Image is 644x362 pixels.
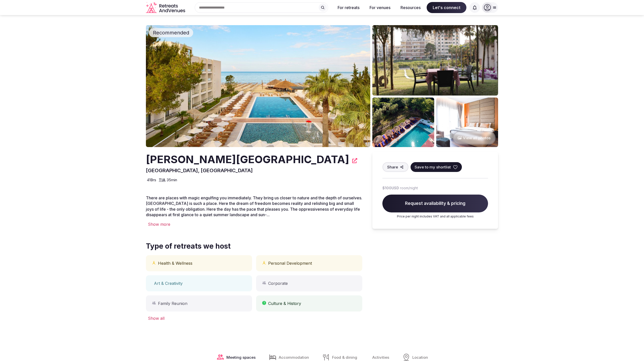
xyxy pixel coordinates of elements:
[151,29,191,36] span: Recommended
[332,355,357,360] span: Food & dining
[387,164,398,170] span: Share
[382,186,399,191] span: $100 USD
[146,2,186,13] svg: Retreats and Venues company logo
[159,177,166,182] a: TIA
[146,152,349,167] h2: [PERSON_NAME][GEOGRAPHIC_DATA]
[366,2,394,13] button: For venues
[382,214,488,219] p: Price per night includes VAT and all applicable fees
[226,355,256,360] span: Meeting spaces
[146,167,253,173] span: [GEOGRAPHIC_DATA], [GEOGRAPHIC_DATA]
[400,186,418,191] span: room/night
[372,25,498,96] img: Venue gallery photo
[146,2,186,13] a: Visit the homepage
[382,162,409,172] button: Share
[382,195,488,213] span: Request availability & pricing
[146,221,362,227] div: Show more
[334,2,364,13] button: For retreats
[149,28,193,37] div: Recommended
[147,177,156,183] span: 41 Brs
[167,177,177,183] span: 35 min
[427,2,466,13] span: Let's connect
[146,25,370,147] img: Venue cover photo
[411,162,462,172] button: Save to my shortlist
[412,355,428,360] span: Location
[146,195,362,217] span: There are places with magic engulfing you immediately. They bring us closer to nature and the dep...
[372,98,434,147] img: Venue gallery photo
[372,355,389,360] span: Activities
[146,241,231,251] span: Type of retreats we host
[453,131,496,145] button: View all photos
[436,98,498,147] img: Venue gallery photo
[279,355,309,360] span: Accommodation
[146,315,362,321] div: Show all
[396,2,425,13] button: Resources
[415,164,451,170] span: Save to my shortlist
